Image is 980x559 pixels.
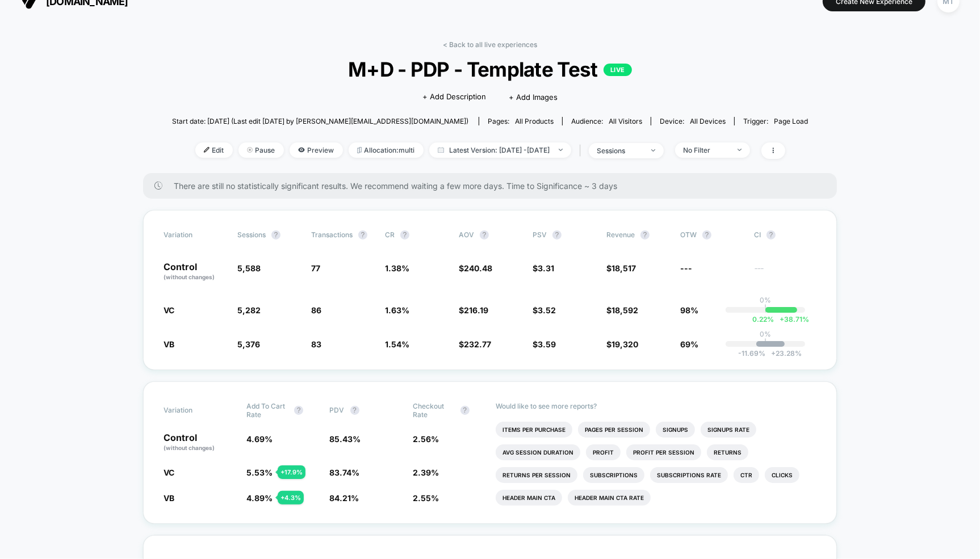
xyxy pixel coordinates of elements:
span: 69% [680,339,698,349]
span: Revenue [606,230,635,239]
span: PSV [533,230,547,239]
span: Device: [651,117,734,125]
img: calendar [438,147,444,153]
span: 2.56 % [413,434,439,444]
span: 86 [311,305,321,315]
span: 232.77 [464,339,491,349]
span: Edit [195,142,233,158]
span: 1.38 % [385,263,409,273]
li: Pages Per Session [578,422,650,438]
span: $ [459,339,491,349]
span: (without changes) [164,274,215,280]
span: VB [164,493,174,503]
span: + [780,315,785,323]
span: $ [533,305,556,315]
li: Items Per Purchase [496,422,572,438]
button: ? [552,230,562,239]
button: ? [271,230,280,239]
div: sessions [597,146,643,155]
span: Transactions [311,230,353,239]
li: Signups Rate [701,422,756,438]
span: $ [606,263,636,273]
button: ? [480,230,489,239]
span: Allocation: multi [349,142,424,158]
span: 216.19 [464,305,488,315]
li: Header Main Cta Rate [568,490,651,506]
span: --- [680,263,692,273]
li: Profit [586,444,621,460]
li: Signups [656,422,695,438]
span: 5.53 % [246,468,273,477]
span: 3.59 [538,339,556,349]
span: 18,517 [612,263,636,273]
span: CR [385,230,395,239]
span: $ [459,305,488,315]
button: ? [350,406,359,415]
span: $ [459,263,492,273]
span: 5,282 [237,305,261,315]
span: 77 [311,263,320,273]
li: Returns [707,444,748,460]
span: 240.48 [464,263,492,273]
span: Preview [290,142,343,158]
p: Control [164,262,226,281]
span: 84.21 % [330,493,359,503]
span: 4.89 % [246,493,273,503]
button: ? [400,230,409,239]
li: Subscriptions [583,467,644,483]
p: Would like to see more reports? [496,402,816,410]
span: $ [533,339,556,349]
div: Audience: [571,117,642,125]
div: + 4.3 % [278,491,304,505]
img: edit [204,147,210,153]
span: PDV [330,406,345,414]
span: 3.31 [538,263,554,273]
span: 19,320 [612,339,638,349]
span: -11.69 % [739,349,766,358]
span: 2.39 % [413,468,439,477]
li: Subscriptions Rate [650,467,728,483]
button: ? [294,406,303,415]
span: $ [533,263,554,273]
span: 83.74 % [330,468,360,477]
span: $ [606,339,638,349]
span: 83 [311,339,321,349]
span: (without changes) [164,444,215,451]
span: 38.71 % [774,315,810,323]
p: Control [164,433,235,452]
li: Returns Per Session [496,467,577,483]
span: 4.69 % [246,434,273,444]
span: VC [164,305,174,315]
span: Latest Version: [DATE] - [DATE] [429,142,571,158]
span: 0.22 % [753,315,774,323]
p: LIVE [604,64,632,76]
span: VB [164,339,174,349]
img: end [559,149,563,151]
li: Avg Session Duration [496,444,580,460]
p: 0% [760,296,771,304]
span: 2.55 % [413,493,439,503]
span: OTW [680,230,743,239]
span: Sessions [237,230,266,239]
span: Page Load [774,117,808,125]
p: 0% [760,330,771,338]
span: + [772,349,776,358]
img: end [651,149,655,152]
button: ? [767,230,776,239]
span: --- [754,265,816,281]
span: + Add Images [509,93,558,102]
a: < Back to all live experiences [443,40,537,49]
span: | [577,142,589,159]
span: 18,592 [612,305,638,315]
span: 85.43 % [330,434,361,444]
li: Header Main Cta [496,490,562,506]
li: Clicks [765,467,799,483]
div: No Filter [684,146,729,154]
button: ? [460,406,470,415]
span: Variation [164,402,226,419]
button: ? [702,230,711,239]
span: Pause [238,142,284,158]
span: 5,588 [237,263,261,273]
span: 23.28 % [766,349,802,358]
span: Variation [164,230,226,239]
